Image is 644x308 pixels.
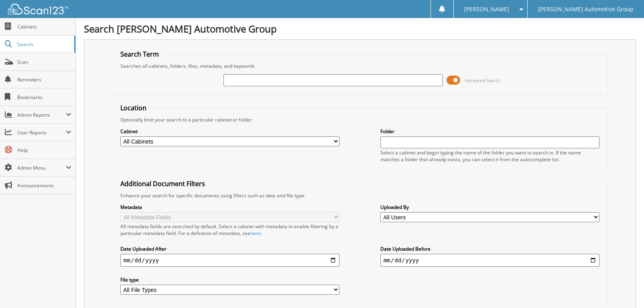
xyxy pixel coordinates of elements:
[17,147,71,154] span: Help
[116,63,603,69] div: Searches all cabinets, folders, files, metadata, and keywords
[380,149,599,163] div: Select a cabinet and begin typing the name of the folder you want to search in. If the name match...
[120,245,339,252] label: Date Uploaded After
[17,129,66,136] span: User Reports
[116,116,603,123] div: Optionally limit your search to a particular cabinet or folder
[8,4,68,14] img: scan123-logo-white.svg
[116,192,603,199] div: Enhance your search for specific documents using filters such as date and file type.
[17,59,71,65] span: Scan
[464,7,509,12] span: [PERSON_NAME]
[604,269,644,308] iframe: Chat Widget
[116,50,163,59] legend: Search Term
[380,204,599,211] label: Uploaded By
[17,23,71,30] span: Cabinets
[538,7,634,12] span: [PERSON_NAME] Automotive Group
[120,276,339,283] label: File type
[17,164,66,171] span: Admin Menu
[17,111,66,118] span: Admin Reports
[465,77,500,83] span: Advanced Search
[84,22,636,35] h1: Search [PERSON_NAME] Automotive Group
[116,103,150,112] legend: Location
[380,128,599,135] label: Folder
[17,94,71,101] span: Bookmarks
[120,128,339,135] label: Cabinet
[120,254,339,267] input: start
[17,41,70,48] span: Search
[17,182,71,189] span: Announcements
[17,76,71,83] span: Reminders
[116,179,209,188] legend: Additional Document Filters
[380,245,599,252] label: Date Uploaded Before
[120,204,339,211] label: Metadata
[120,223,339,237] div: All metadata fields are searched by default. Select a cabinet with metadata to enable filtering b...
[380,254,599,267] input: end
[250,230,261,237] a: here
